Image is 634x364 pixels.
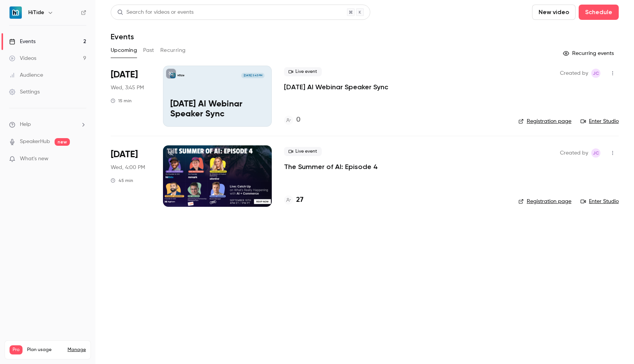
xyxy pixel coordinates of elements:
[117,8,194,16] div: Search for videos or events
[111,66,151,127] div: Sep 10 Wed, 3:45 PM (America/New York)
[177,74,185,77] p: HiTide
[143,44,154,56] button: Past
[593,69,599,78] span: JC
[284,67,322,76] span: Live event
[111,145,151,206] div: Sep 10 Wed, 4:00 PM (America/New York)
[28,9,44,16] h6: HiTide
[284,115,300,125] a: 0
[581,118,619,125] a: Enter Studio
[20,138,50,146] a: SpeakerHub
[532,5,576,20] button: New video
[20,155,48,163] span: What's new
[579,5,619,20] button: Schedule
[591,69,600,78] span: Jesse Clemmens
[9,88,40,96] div: Settings
[9,121,86,129] li: help-dropdown-opener
[284,82,388,92] a: [DATE] AI Webinar Speaker Sync
[111,177,133,184] div: 45 min
[284,162,378,171] a: The Summer of AI: Episode 4
[77,156,86,163] iframe: Noticeable Trigger
[111,84,144,92] span: Wed, 3:45 PM
[581,198,619,205] a: Enter Studio
[111,98,132,104] div: 15 min
[284,147,322,156] span: Live event
[20,121,31,129] span: Help
[241,73,264,78] span: [DATE] 3:45 PM
[27,347,63,353] span: Plan usage
[10,6,22,19] img: HiTide
[9,71,43,79] div: Audience
[593,148,599,158] span: JC
[163,66,272,127] a: Sept 10 AI Webinar Speaker SyncHiTide[DATE] 3:45 PM[DATE] AI Webinar Speaker Sync
[10,345,23,354] span: Pro
[9,55,36,62] div: Videos
[160,44,186,56] button: Recurring
[111,164,145,171] span: Wed, 4:00 PM
[591,148,600,158] span: Jesse Clemmens
[560,47,619,60] button: Recurring events
[68,347,86,353] a: Manage
[111,32,134,41] h1: Events
[296,195,303,205] h4: 27
[9,38,35,45] div: Events
[284,195,303,205] a: 27
[560,69,588,78] span: Created by
[518,198,571,205] a: Registration page
[111,69,138,81] span: [DATE]
[518,118,571,125] a: Registration page
[111,148,138,161] span: [DATE]
[55,138,70,146] span: new
[296,115,300,125] h4: 0
[170,100,265,119] p: [DATE] AI Webinar Speaker Sync
[111,44,137,56] button: Upcoming
[560,148,588,158] span: Created by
